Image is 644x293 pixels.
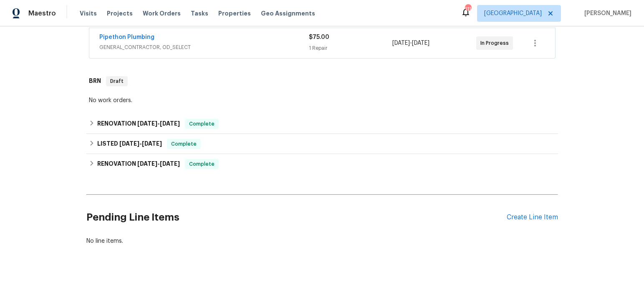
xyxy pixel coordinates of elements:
h6: BRN [89,76,101,86]
span: - [137,121,180,126]
span: [DATE] [392,40,410,46]
span: - [119,141,162,146]
span: Geo Assignments [261,9,315,18]
div: No work orders. [89,96,556,105]
span: - [392,39,429,47]
div: 111 [465,5,471,13]
h6: RENOVATION [97,119,180,129]
span: [GEOGRAPHIC_DATA] [484,9,542,18]
span: [PERSON_NAME] [581,9,631,18]
span: [DATE] [119,141,139,146]
span: Visits [80,9,97,18]
a: Pipethon Plumbing [99,34,154,40]
span: Projects [107,9,133,18]
h2: Pending Line Items [86,198,507,237]
span: Tasks [191,10,208,16]
span: In Progress [480,39,512,47]
span: GENERAL_CONTRACTOR, OD_SELECT [99,43,309,51]
div: 1 Repair [309,44,393,52]
span: [DATE] [142,141,162,146]
div: RENOVATION [DATE]-[DATE]Complete [86,154,558,174]
span: Work Orders [143,9,181,18]
span: Complete [186,160,218,168]
div: No line items. [86,237,558,245]
span: [DATE] [137,161,157,167]
span: Complete [186,120,218,128]
span: [DATE] [160,121,180,126]
span: Maestro [28,9,56,18]
span: [DATE] [412,40,429,46]
div: LISTED [DATE]-[DATE]Complete [86,134,558,154]
h6: LISTED [97,139,162,149]
span: - [137,161,180,167]
span: Properties [218,9,251,18]
span: Draft [107,77,127,85]
span: Complete [168,140,200,148]
h6: RENOVATION [97,159,180,169]
span: [DATE] [160,161,180,167]
span: [DATE] [137,121,157,126]
span: $75.00 [309,34,329,40]
div: BRN Draft [86,68,558,95]
div: Create Line Item [507,213,558,221]
div: RENOVATION [DATE]-[DATE]Complete [86,114,558,134]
